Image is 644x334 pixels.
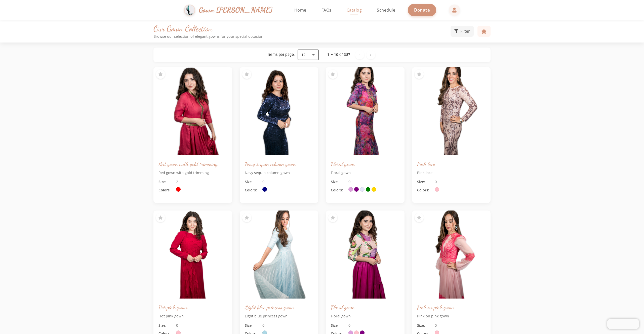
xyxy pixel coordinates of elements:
p: Pink on pink gown [417,313,486,319]
span: Size: [417,323,432,328]
span: Size: [245,179,260,185]
p: Floral gown [331,313,399,319]
span: Size: [331,323,346,328]
span: FAQs [321,7,332,13]
h3: Pink on pink gown [417,304,486,311]
img: Floral gown [326,211,405,299]
iframe: Chatra live chat [607,319,639,329]
button: Previous page [355,50,364,59]
h1: Our Gown Collection [153,24,451,33]
div: 1 – 10 of 387 [327,52,350,57]
img: Pink on pink gown [412,211,491,299]
div: Items per page: [268,52,295,57]
span: 0 [262,179,264,185]
span: 0 [348,179,350,185]
span: Colors: [417,187,432,193]
span: Size: [331,179,346,185]
a: Gown [PERSON_NAME] [184,3,278,17]
span: 0 [348,323,350,328]
span: 0 [435,323,437,328]
img: Pink lace [412,67,491,155]
span: Size: [158,179,174,185]
span: Colors: [158,187,174,193]
span: Size: [417,179,432,185]
span: Gown [PERSON_NAME] [199,5,273,15]
p: Browse our selection of elegant gowns for your special occasion [153,34,451,38]
span: Donate [414,7,430,13]
span: Schedule [377,7,395,13]
span: Filter [460,28,470,34]
h3: Floral gown [331,304,399,311]
span: Catalog [347,7,362,13]
img: Red gown with gold trimming [153,67,232,155]
h3: Pink lace [417,160,486,168]
img: Light blue princess gown [240,211,318,299]
h3: Navy sequin column gown [245,160,313,168]
span: Size: [245,323,260,328]
span: 0 [176,323,178,328]
p: Red gown with gold trimming [158,170,227,176]
span: Home [294,7,306,13]
span: Colors: [331,187,346,193]
button: Filter [451,26,474,37]
p: Floral gown [331,170,399,176]
p: Light blue princess gown [245,313,313,319]
img: Floral gown [326,67,405,155]
span: 0 [435,179,437,185]
h3: Light blue princess gown [245,304,313,311]
h3: Red gown with gold trimming [158,160,227,168]
p: Hot pink gown [158,313,227,319]
h3: Floral gown [331,160,399,168]
p: Pink lace [417,170,486,176]
span: 2 [176,179,178,185]
a: Donate [408,4,436,16]
span: 0 [262,323,264,328]
h3: Hot pink gown [158,304,227,311]
span: Colors: [245,187,260,193]
img: Navy sequin column gown [240,67,318,155]
p: Navy sequin column gown [245,170,313,176]
img: Hot pink gown [153,211,232,299]
span: Size: [158,323,174,328]
button: Next page [366,50,375,59]
img: Gown Gmach Logo [184,5,195,16]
